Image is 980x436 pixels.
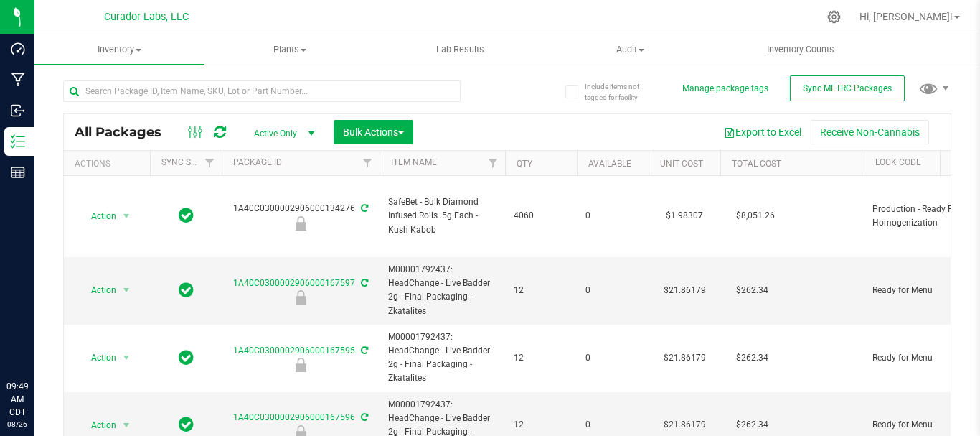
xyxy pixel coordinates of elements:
span: Production - Ready For Homogenization [872,203,963,230]
span: select [118,206,136,226]
span: SafeBet - Bulk Diamond Infused Rolls .5g Each - Kush Kabob [388,195,496,237]
button: Manage package tags [682,83,768,95]
a: 1A40C0300002906000167595 [233,345,355,356]
div: Actions [75,159,144,169]
a: 1A40C0300002906000167597 [233,278,355,288]
a: Filter [356,151,380,175]
span: Curador Labs, LLC [104,11,189,23]
a: Filter [481,151,505,175]
span: 12 [514,284,568,297]
inline-svg: Inventory [11,134,25,149]
span: Ready for Menu [872,284,963,297]
a: Package ID [233,157,282,167]
span: In Sync [179,205,194,226]
a: Qty [517,159,532,169]
span: Sync from Compliance System [359,345,368,356]
td: $1.98307 [649,176,720,257]
span: Action [78,206,117,226]
iframe: Resource center [14,321,57,364]
button: Receive Non-Cannabis [811,120,929,144]
span: Action [78,415,117,435]
a: 1A40C0300002906000167596 [233,412,355,422]
span: Lab Results [417,43,504,56]
span: 0 [585,209,640,223]
span: $262.34 [729,414,776,435]
a: Lab Results [374,34,545,65]
span: Inventory [34,43,204,56]
inline-svg: Reports [11,165,25,180]
button: Export to Excel [715,120,811,144]
inline-svg: Dashboard [11,42,25,56]
span: $262.34 [729,280,776,301]
div: Ready for Menu [220,290,382,305]
span: select [118,280,136,300]
span: Hi, [PERSON_NAME]! [859,11,953,22]
span: 0 [585,284,640,297]
span: Sync METRC Packages [803,83,892,93]
span: Include items not tagged for facility [585,81,656,103]
a: Total Cost [732,159,781,169]
a: Inventory Counts [715,34,885,65]
a: Plants [204,34,374,65]
inline-svg: Inbound [11,103,25,118]
span: Audit [546,43,715,56]
iframe: Resource center unread badge [42,319,60,336]
a: Sync Status [161,157,217,167]
a: Available [588,159,631,169]
span: M00001792437: HeadChange - Live Badder 2g - Final Packaging - Zkatalites [388,330,496,386]
span: select [118,348,136,368]
span: select [118,415,136,435]
p: 09:49 AM CDT [6,380,28,419]
span: Sync from Compliance System [359,203,368,213]
span: Sync from Compliance System [359,278,368,288]
div: Manage settings [825,10,843,24]
span: Action [78,280,117,300]
inline-svg: Manufacturing [11,73,25,87]
a: Audit [545,34,715,65]
p: 08/26 [6,419,28,430]
span: Sync from Compliance System [359,412,368,422]
div: Ready for Menu [220,358,382,372]
span: 4060 [514,209,568,223]
a: Filter [198,151,222,175]
span: 0 [585,418,640,432]
a: Unit Cost [660,159,703,169]
button: Bulk Actions [334,120,413,144]
span: $262.34 [729,348,776,368]
a: Lock Code [875,157,921,167]
a: Item Name [391,157,437,167]
span: 0 [585,351,640,365]
span: Ready for Menu [872,418,963,432]
td: $21.86179 [649,325,720,392]
a: Inventory [34,34,204,65]
span: Action [78,348,117,368]
div: Production - Ready For Homogenization [220,216,382,231]
span: In Sync [179,280,194,300]
td: $21.86179 [649,257,720,325]
span: In Sync [179,414,194,435]
input: Search Package ID, Item Name, SKU, Lot or Part Number... [63,80,461,102]
span: All Packages [75,124,176,140]
span: 12 [514,351,568,365]
span: $8,051.26 [729,205,782,226]
span: In Sync [179,348,194,368]
span: Plants [205,43,374,56]
span: M00001792437: HeadChange - Live Badder 2g - Final Packaging - Zkatalites [388,263,496,318]
span: Inventory Counts [748,43,854,56]
button: Sync METRC Packages [790,75,905,101]
span: 12 [514,418,568,432]
span: Bulk Actions [343,126,404,138]
span: Ready for Menu [872,351,963,365]
div: 1A40C0300002906000134276 [220,202,382,230]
